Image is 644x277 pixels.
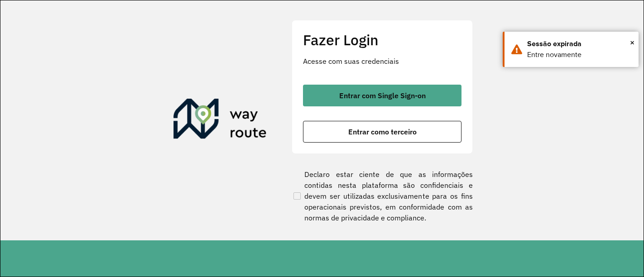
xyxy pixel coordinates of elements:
div: Sessão expirada [527,38,632,49]
button: Close [630,36,634,49]
div: Entre novamente [527,49,632,60]
button: button [303,85,461,106]
span: Entrar com Single Sign-on [339,92,426,99]
span: × [630,36,634,49]
h2: Fazer Login [303,31,461,48]
label: Declaro estar ciente de que as informações contidas nesta plataforma são confidenciais e devem se... [292,169,473,223]
p: Acesse com suas credenciais [303,56,461,67]
img: Roteirizador AmbevTech [173,99,267,142]
span: Entrar como terceiro [348,128,417,135]
button: button [303,121,461,143]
